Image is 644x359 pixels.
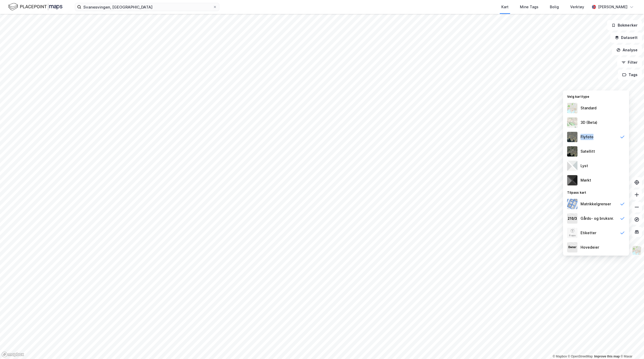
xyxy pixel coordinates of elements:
[8,2,62,11] img: logo.f888ab2527a4732fd821a326f86c7f29.svg
[567,242,577,252] img: majorOwner.b5e170eddb5c04bfeeff.jpeg
[563,187,629,197] div: Tilpass kart
[581,105,597,111] div: Standard
[581,134,593,140] div: Flyfoto
[581,230,596,236] div: Etiketter
[581,215,614,222] div: Gårds- og bruksnr.
[598,4,627,10] div: [PERSON_NAME]
[563,92,629,101] div: Velg karttype
[567,132,577,142] img: Z
[567,213,577,224] img: cadastreKeys.547ab17ec502f5a4ef2b.jpeg
[567,228,577,238] img: Z
[581,163,588,169] div: Lyst
[618,70,642,80] button: Tags
[567,175,577,185] img: nCdM7BzjoCAAAAAElFTkSuQmCC
[567,161,577,171] img: luj3wr1y2y3+OchiMxRmMxRlscgabnMEmZ7DJGWxyBpucwSZnsMkZbHIGm5zBJmewyRlscgabnMEmZ7DJGWxyBpucwSZnsMkZ...
[612,45,642,55] button: Analyse
[567,199,577,209] img: cadastreBorders.cfe08de4b5ddd52a10de.jpeg
[618,334,644,359] div: Kontrollprogram for chat
[567,117,577,128] img: Z
[581,148,595,154] div: Satellitt
[581,201,611,207] div: Matrikkelgrenser
[594,355,620,358] a: Improve this map
[607,20,642,30] button: Bokmerker
[610,32,642,43] button: Datasett
[567,103,577,113] img: Z
[81,3,213,11] input: Søk på adresse, matrikkel, gårdeiere, leietakere eller personer
[520,4,538,10] div: Mine Tags
[632,246,642,255] img: Z
[501,4,509,10] div: Kart
[553,355,567,358] a: Mapbox
[581,244,599,250] div: Hovedeier
[581,177,591,183] div: Mørkt
[567,146,577,157] img: 9k=
[550,4,559,10] div: Bolig
[570,4,584,10] div: Verktøy
[617,57,642,68] button: Filter
[568,355,593,358] a: OpenStreetMap
[581,119,597,126] div: 3D (Beta)
[2,352,24,357] a: Mapbox homepage
[618,334,644,359] iframe: Chat Widget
